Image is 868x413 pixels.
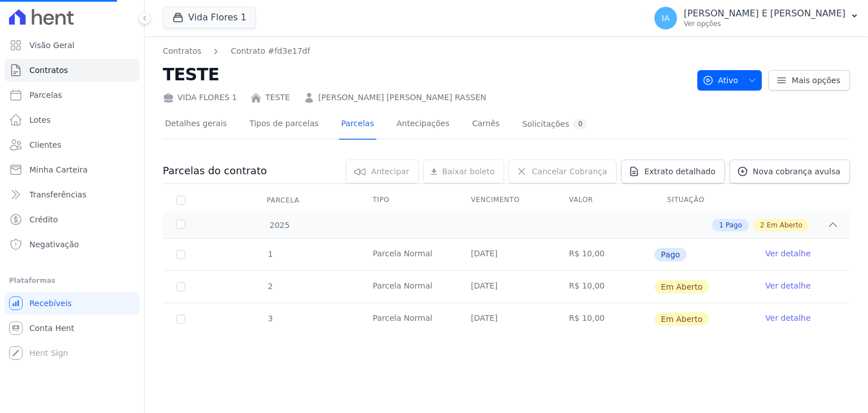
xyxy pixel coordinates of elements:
[5,317,140,339] a: Conta Hent
[359,271,457,303] td: Parcela Normal
[5,158,140,181] a: Minha Carteira
[359,188,457,212] th: Tipo
[29,189,86,200] span: Transferências
[163,7,256,28] button: Vida Flores 1
[267,249,273,259] span: 1
[555,303,654,335] td: R$ 10,00
[621,160,725,183] a: Extrato detalhado
[5,183,140,206] a: Transferências
[29,114,51,126] span: Lotes
[662,14,670,22] span: IA
[5,134,140,156] a: Clientes
[29,40,75,51] span: Visão Geral
[5,233,140,256] a: Negativação
[520,110,589,140] a: Solicitações0
[29,64,68,76] span: Contratos
[29,139,61,150] span: Clientes
[767,220,802,230] span: Em Aberto
[654,248,687,261] span: Pago
[457,303,555,335] td: [DATE]
[765,312,810,324] a: Ver detalhe
[176,282,185,291] input: default
[231,45,310,57] a: Contrato #fd3e17df
[163,110,229,140] a: Detalhes gerais
[769,70,850,91] a: Mais opções
[265,92,290,104] a: TESTE
[163,45,688,57] nav: Breadcrumb
[339,110,376,140] a: Parcelas
[5,292,140,315] a: Recebíveis
[163,45,310,57] nav: Breadcrumb
[5,208,140,231] a: Crédito
[5,84,140,106] a: Parcelas
[765,280,810,291] a: Ver detalhe
[163,45,201,57] a: Contratos
[176,315,185,324] input: default
[719,220,723,230] span: 1
[792,75,840,86] span: Mais opções
[5,109,140,131] a: Lotes
[555,271,654,303] td: R$ 10,00
[760,220,765,230] span: 2
[702,70,739,91] span: Ativo
[555,188,654,212] th: Valor
[684,8,845,19] p: [PERSON_NAME] E [PERSON_NAME]
[645,2,868,34] button: IA [PERSON_NAME] E [PERSON_NAME] Ver opções
[163,164,267,178] h3: Parcelas do contrato
[29,322,74,334] span: Conta Hent
[654,312,710,326] span: Em Aberto
[5,34,140,57] a: Visão Geral
[318,92,486,104] a: [PERSON_NAME] [PERSON_NAME] RASSEN
[29,298,72,309] span: Recebíveis
[394,110,452,140] a: Antecipações
[29,89,62,101] span: Parcelas
[248,110,321,140] a: Tipos de parcelas
[5,59,140,81] a: Contratos
[574,119,587,130] div: 0
[753,166,840,177] span: Nova cobrança avulsa
[457,188,555,212] th: Vencimento
[470,110,502,140] a: Carnês
[29,164,88,175] span: Minha Carteira
[555,239,654,270] td: R$ 10,00
[163,62,688,87] h2: TESTE
[457,239,555,270] td: [DATE]
[730,160,850,183] a: Nova cobrança avulsa
[359,303,457,335] td: Parcela Normal
[654,188,752,212] th: Situação
[726,220,742,230] span: Pago
[253,189,313,212] div: Parcela
[684,19,845,28] p: Ver opções
[9,274,135,287] div: Plataformas
[163,92,237,104] div: VIDA FLORES 1
[267,314,273,323] span: 3
[267,282,273,291] span: 2
[765,248,810,259] a: Ver detalhe
[359,239,457,270] td: Parcela Normal
[522,119,587,130] div: Solicitações
[697,70,762,91] button: Ativo
[644,166,715,177] span: Extrato detalhado
[29,214,58,225] span: Crédito
[654,280,710,294] span: Em Aberto
[457,271,555,303] td: [DATE]
[29,239,79,250] span: Negativação
[176,250,185,259] input: Só é possível selecionar pagamentos em aberto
